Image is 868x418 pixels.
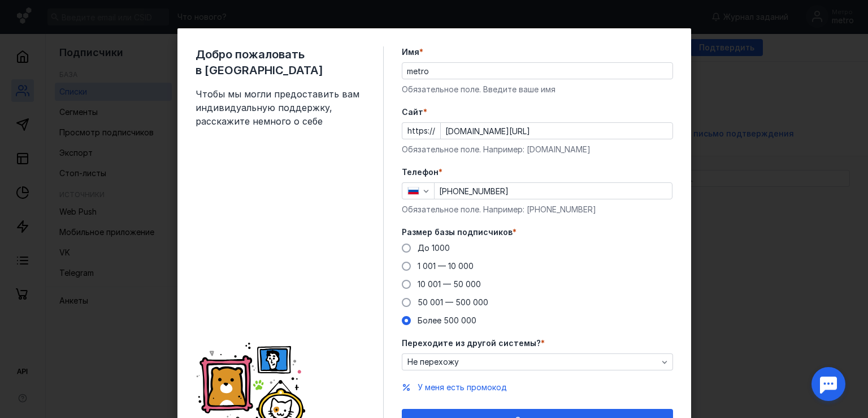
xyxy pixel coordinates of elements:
div: Обязательное поле. Введите ваше имя [402,84,673,95]
span: До 1000 [418,243,450,253]
button: У меня есть промокод [418,382,507,393]
span: Телефон [402,167,439,178]
span: 10 001 — 50 000 [418,279,481,289]
span: Переходите из другой системы? [402,338,541,349]
span: Более 500 000 [418,315,476,325]
span: Размер базы подписчиков [402,227,513,238]
span: 1 001 — 10 000 [418,261,474,271]
span: Добро пожаловать в [GEOGRAPHIC_DATA] [196,46,365,78]
div: Обязательное поле. Например: [DOMAIN_NAME] [402,144,673,155]
div: Обязательное поле. Например: [PHONE_NUMBER] [402,204,673,215]
span: Имя [402,46,419,58]
span: 50 001 — 500 000 [418,297,488,307]
span: Чтобы мы могли предоставить вам индивидуальную поддержку, расскажите немного о себе [196,87,365,128]
span: Cайт [402,106,423,118]
span: Не перехожу [407,357,459,367]
span: У меня есть промокод [418,382,507,392]
button: Не перехожу [402,353,673,370]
